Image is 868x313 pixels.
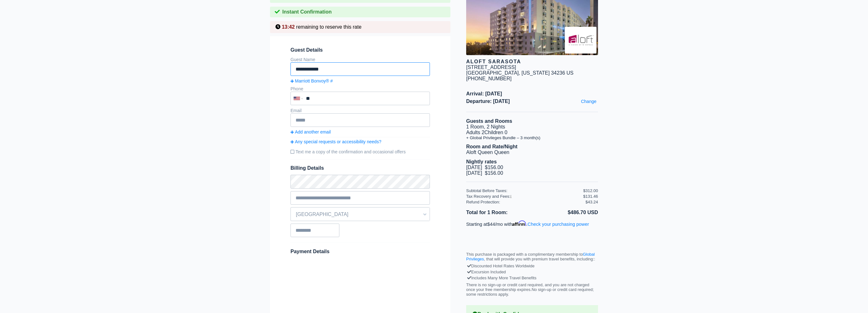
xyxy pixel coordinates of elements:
li: 1 Room, 2 Nights [466,124,598,130]
li: $486.70 USD [532,208,598,217]
div: Subtotal Before Taxes: [466,188,583,193]
div: [PHONE_NUMBER] [466,76,598,82]
span: Affirm [512,220,526,226]
label: Phone [290,86,303,91]
span: [DATE] $156.00 [466,170,503,176]
a: Global Privileges [466,252,595,261]
span: remaining to reserve this rate [296,24,361,30]
span: No sign-up or credit card required; some restrictions apply. [466,287,594,297]
label: Guest Name [290,57,315,62]
div: Tax Recovery and Fees: [466,194,583,199]
p: This purchase is packaged with a complimentary membership to , that will provide you with premium... [466,252,598,261]
div: Refund Protection: [466,200,585,204]
div: Excursion Included [468,269,596,275]
div: Instant Confirmation [270,7,450,17]
li: + Global Privileges Bundle – 3 month(s) [466,135,598,140]
label: Text me a copy of the confirmation and occasional offers [290,147,430,157]
div: Discounted Hotel Rates Worldwide [468,263,596,269]
div: [STREET_ADDRESS] [466,65,516,70]
span: Payment Details [290,249,330,254]
span: Guest Details [290,47,430,53]
div: Aloft Sarasota [466,59,598,65]
img: Brand logo for Aloft Sarasota [565,27,596,54]
div: $43.24 [585,200,598,204]
div: $312.00 [583,188,598,193]
div: $131.46 [583,194,598,199]
span: Billing Details [290,165,430,171]
p: There is no sign-up or credit card required, and you are not charged once your free membership ex... [466,282,598,297]
div: United States: +1 [291,92,304,105]
span: [GEOGRAPHIC_DATA] [291,209,430,220]
span: [DATE] $156.00 [466,165,503,170]
span: [US_STATE] [521,70,549,76]
a: Any special requests or accessibility needs? [290,139,430,144]
span: Arrival: [DATE] [466,91,598,97]
label: Email [290,108,302,113]
li: Adults 2 [466,130,598,135]
iframe: PayPal Message 1 [466,232,598,239]
b: Guests and Rooms [466,118,512,124]
span: Departure: [DATE] [466,99,598,104]
span: [GEOGRAPHIC_DATA], [466,70,520,76]
b: Nightly rates [466,159,497,164]
p: Starting at /mo with . [466,220,598,227]
b: Room and Rate/Night [466,144,518,149]
li: Total for 1 Room: [466,208,532,217]
a: Marriott Bonvoy® # [290,78,430,83]
span: 34236 [551,70,565,76]
a: Check your purchasing power - Learn more about Affirm Financing (opens in modal) [528,222,589,227]
span: Children 0 [484,130,507,135]
span: $44 [487,222,495,227]
span: US [566,70,573,76]
span: 13:42 [282,24,295,30]
a: Change [579,97,598,105]
div: Includes Many More Travel Benefits [468,275,596,281]
a: Add another email [290,129,430,134]
li: Aloft Queen Queen [466,150,598,155]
